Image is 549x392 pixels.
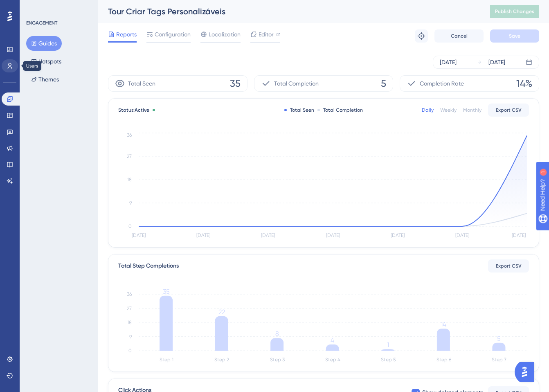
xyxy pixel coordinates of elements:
tspan: Step 3 [270,357,285,363]
span: 14% [516,77,532,90]
button: Export CSV [488,104,529,117]
span: Publish Changes [495,8,534,15]
tspan: Step 5 [381,357,396,363]
button: Cancel [434,29,484,43]
button: Export CSV [488,259,529,273]
span: Active [135,107,149,113]
div: 1 [57,4,59,11]
tspan: [DATE] [132,232,146,238]
tspan: 22 [218,308,225,316]
tspan: 0 [128,348,132,354]
tspan: Step 2 [214,357,229,363]
button: Guides [26,36,62,51]
span: 35 [230,77,241,90]
span: Reports [116,29,137,39]
tspan: [DATE] [455,232,469,238]
tspan: 5 [497,335,501,342]
span: Cancel [451,33,468,39]
tspan: 18 [127,320,132,325]
tspan: 36 [127,132,132,138]
button: Publish Changes [490,5,539,18]
tspan: [DATE] [261,232,275,238]
span: Total Seen [128,79,155,88]
tspan: 14 [441,320,446,328]
div: Daily [422,107,434,113]
div: Monthly [463,107,482,113]
tspan: Step 1 [160,357,173,363]
div: Total Seen [284,107,314,113]
span: Localization [209,29,241,39]
tspan: 9 [129,334,132,340]
tspan: 9 [129,200,132,206]
tspan: 0 [128,223,132,229]
iframe: UserGuiding AI Assistant Launcher [515,360,539,384]
div: Total Step Completions [118,261,179,271]
span: Configuration [155,29,191,39]
div: Total Completion [317,107,363,113]
tspan: Step 4 [325,357,340,363]
span: Need Help? [19,2,51,12]
tspan: [DATE] [196,232,210,238]
button: Themes [26,72,64,87]
span: Total Completion [274,79,319,88]
tspan: 27 [127,153,132,159]
tspan: 36 [127,291,132,297]
tspan: [DATE] [512,232,526,238]
div: [DATE] [488,57,505,67]
tspan: 1 [387,341,389,349]
tspan: 18 [127,177,132,182]
tspan: [DATE] [391,232,405,238]
div: Tour Criar Tags Personalizáveis [108,6,470,17]
div: [DATE] [440,57,457,67]
span: Save [509,33,520,39]
span: Status: [118,107,149,113]
button: Save [490,29,539,43]
tspan: 27 [127,306,132,311]
div: ENGAGEMENT [26,20,57,26]
span: 5 [381,77,386,90]
span: Export CSV [496,263,522,269]
span: Editor [259,29,274,39]
div: Weekly [440,107,457,113]
span: Completion Rate [420,79,464,88]
tspan: 8 [275,330,279,338]
tspan: [DATE] [326,232,340,238]
tspan: 35 [163,288,170,295]
button: Hotspots [26,54,66,69]
tspan: 4 [331,336,334,344]
span: Export CSV [496,107,522,113]
tspan: Step 7 [492,357,506,363]
tspan: Step 6 [436,357,451,363]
